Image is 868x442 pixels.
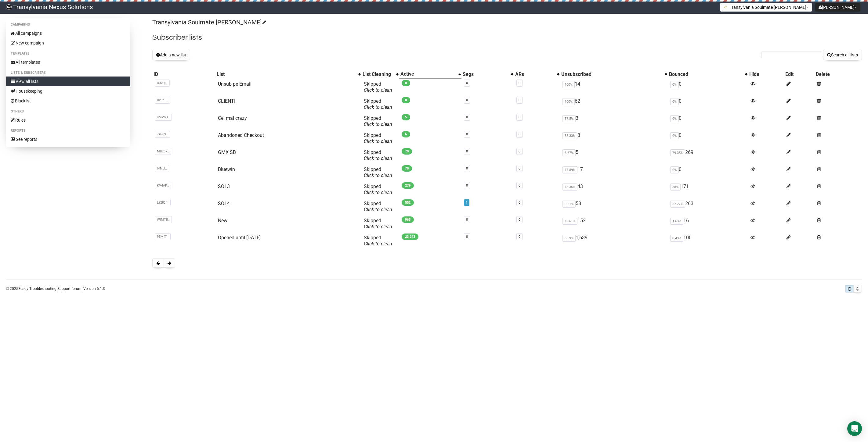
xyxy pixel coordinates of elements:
[785,71,813,77] div: Edit
[400,71,455,77] div: Active
[363,71,393,77] div: List Cleaning
[670,166,679,173] span: 0%
[364,173,392,178] a: Click to clean
[6,86,130,96] a: Housekeeping
[562,132,577,139] span: 33.33%
[155,114,172,121] span: uMVoU..
[670,184,681,191] span: 38%
[816,71,861,77] div: Delete
[560,164,667,181] td: 17
[669,71,742,77] div: Bounced
[364,218,392,230] span: Skipped
[402,131,410,137] span: 6
[364,104,392,110] a: Click to clean
[560,70,667,79] th: Unsubscribed: No sort applied, activate to apply an ascending sort
[562,115,576,122] span: 37.5%
[6,77,130,86] a: View all lists
[152,50,190,60] button: Add a new list
[402,97,410,103] span: 0
[519,184,520,187] a: 0
[29,287,56,291] a: Troubleshooting
[6,50,130,57] li: Templates
[847,421,862,436] div: Open Intercom Messenger
[670,201,685,208] span: 32.27%
[670,149,685,156] span: 79.35%
[152,19,265,26] a: Transylvania Soulmate [PERSON_NAME]
[466,115,468,119] a: 0
[364,207,392,212] a: Click to clean
[560,232,667,249] td: 1,639
[364,235,392,247] span: Skipped
[364,121,392,127] a: Click to clean
[6,134,130,144] a: See reports
[466,201,468,205] a: 1
[155,182,171,189] span: KV4AK..
[670,218,683,225] span: 1.63%
[155,148,171,155] span: MUx67..
[515,71,554,77] div: ARs
[466,98,468,102] a: 0
[560,79,667,96] td: 14
[670,81,679,88] span: 0%
[560,215,667,232] td: 152
[218,201,230,206] a: SO14
[668,96,748,113] td: 0
[466,81,468,85] a: 0
[6,57,130,67] a: All templates
[466,149,468,153] a: 0
[402,80,410,86] span: 0
[6,4,12,10] img: 586cc6b7d8bc403f0c61b981d947c989
[519,218,520,222] a: 0
[399,70,461,79] th: Active: Ascending sort applied, activate to apply a descending sort
[364,132,392,144] span: Skipped
[364,224,392,230] a: Click to clean
[152,70,215,79] th: ID: No sort applied, sorting is disabled
[815,70,862,79] th: Delete: No sort applied, sorting is disabled
[218,115,247,121] a: Cei mai crazy
[560,147,667,164] td: 5
[218,218,227,223] a: New
[364,87,392,93] a: Click to clean
[519,201,520,205] a: 0
[6,28,130,38] a: All campaigns
[562,166,577,173] span: 17.89%
[402,114,410,120] span: 5
[514,70,560,79] th: ARs: No sort applied, activate to apply an ascending sort
[668,232,748,249] td: 100
[155,131,170,138] span: 7zP89..
[670,115,679,122] span: 0%
[155,97,170,104] span: DvRe5..
[364,155,392,161] a: Click to clean
[560,130,667,147] td: 3
[364,98,392,110] span: Skipped
[364,166,392,178] span: Skipped
[6,21,130,28] li: Campaigns
[218,184,230,189] a: SO13
[402,182,414,189] span: 279
[562,218,577,225] span: 13.61%
[364,201,392,212] span: Skipped
[155,80,170,87] span: U3vOj..
[562,201,576,208] span: 9.51%
[402,199,414,206] span: 552
[154,71,214,77] div: ID
[815,3,860,12] button: [PERSON_NAME]
[749,71,783,77] div: Hide
[519,115,520,119] a: 0
[364,184,392,195] span: Skipped
[6,69,130,77] li: Lists & subscribers
[6,38,130,48] a: New campaign
[466,132,468,136] a: 0
[466,235,468,239] a: 0
[670,98,679,105] span: 0%
[562,184,577,191] span: 13.35%
[560,113,667,130] td: 3
[519,132,520,136] a: 0
[217,71,356,77] div: List
[519,235,520,239] a: 0
[560,198,667,215] td: 58
[723,5,728,9] img: 1.png
[519,98,520,102] a: 0
[560,96,667,113] td: 62
[402,216,414,223] span: 965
